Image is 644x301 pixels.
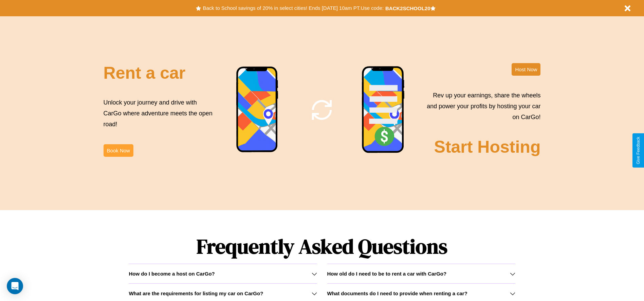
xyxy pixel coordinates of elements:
[423,90,540,123] p: Rev up your earnings, share the wheels and power your profits by hosting your car on CarGo!
[201,3,385,13] button: Back to School savings of 20% in select cities! Ends [DATE] 10am PT.Use code:
[362,66,405,154] img: phone
[327,271,447,277] h3: How old do I need to be to rent a car with CarGo?
[104,63,186,83] h2: Rent a car
[104,97,215,130] p: Unlock your journey and drive with CarGo where adventure meets the open road!
[327,290,467,296] h3: What documents do I need to provide when renting a car?
[7,278,23,294] div: Open Intercom Messenger
[512,63,540,76] button: Host Now
[636,137,641,164] div: Give Feedback
[129,229,515,264] h1: Frequently Asked Questions
[385,5,430,11] b: BACK2SCHOOL20
[236,66,279,153] img: phone
[129,271,215,277] h3: How do I become a host on CarGo?
[129,290,263,296] h3: What are the requirements for listing my car on CarGo?
[434,137,541,157] h2: Start Hosting
[104,144,133,157] button: Book Now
